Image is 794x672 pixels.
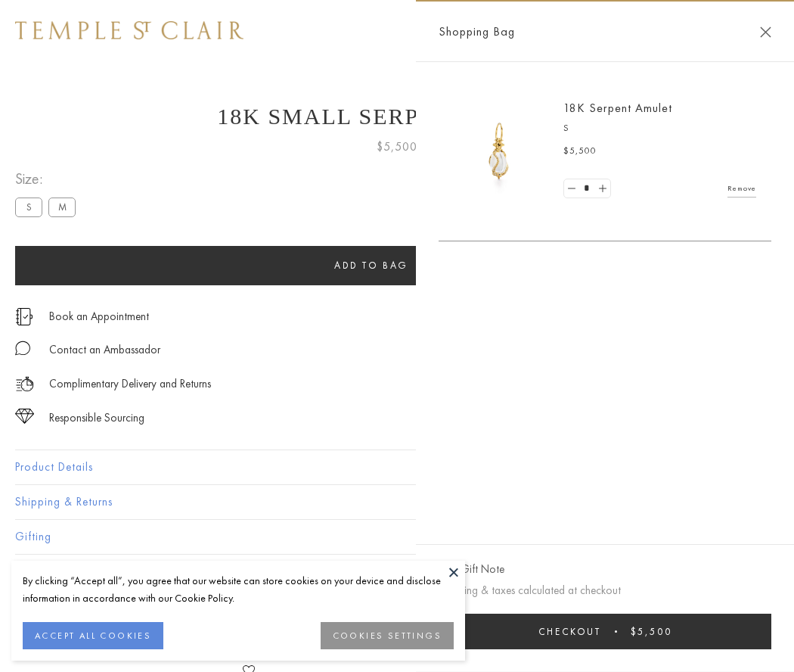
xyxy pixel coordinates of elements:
[15,520,779,554] button: Gifting
[15,198,42,216] label: S
[377,137,417,157] span: $5,500
[49,375,211,394] p: Complimentary Delivery and Returns
[15,375,34,394] img: icon_delivery.svg
[321,622,454,649] button: COOKIES SETTINGS
[15,341,30,356] img: MessageIcon-01_2.svg
[760,26,771,38] button: Close Shopping Bag
[631,625,672,638] span: $5,500
[48,198,76,216] label: M
[15,409,34,424] img: icon_sourcing.svg
[439,560,504,579] button: Add Gift Note
[538,625,601,638] span: Checkout
[15,104,779,129] h1: 18K Small Serpent Amulet
[334,259,408,272] span: Add to bag
[727,180,756,197] a: Remove
[15,308,33,325] img: icon_appointment.svg
[15,450,779,484] button: Product Details
[594,179,609,198] a: Set quantity to 2
[439,22,515,42] span: Shopping Bag
[563,121,756,136] p: S
[15,21,243,39] img: Temple St. Clair
[15,485,779,519] button: Shipping & Returns
[563,100,672,116] a: 18K Serpent Amulet
[49,341,160,359] div: Contact an Ambassador
[23,622,163,649] button: ACCEPT ALL COOKIES
[454,106,544,197] img: P51836-E11SERPPV
[439,614,771,649] button: Checkout $5,500
[49,409,144,428] div: Responsible Sourcing
[15,246,727,285] button: Add to bag
[15,166,82,191] span: Size:
[564,179,579,198] a: Set quantity to 0
[563,144,597,159] span: $5,500
[23,572,454,607] div: By clicking “Accept all”, you agree that our website can store cookies on your device and disclos...
[49,308,149,325] a: Book an Appointment
[439,581,771,600] p: Shipping & taxes calculated at checkout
